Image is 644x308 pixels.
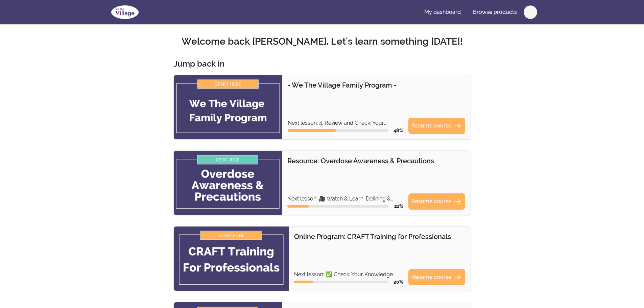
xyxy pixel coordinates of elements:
p: Next lesson: 🎥 Watch & Learn: Defining & Identifying [287,195,403,203]
p: Online Program: CRAFT Training for Professionals [294,232,465,241]
div: Course progress [288,129,388,132]
span: 48 % [393,128,403,133]
p: Next lesson: ✅ Check: Your Knowledge [294,270,403,279]
img: Product image for Resource: Overdose Awareness & Precautions [174,151,282,215]
img: Product image for - We The Village Family Program - [174,75,282,139]
a: Resume coursearrow_forward [408,118,465,134]
span: arrow_forward [454,197,462,206]
h3: Jump back in [173,58,224,69]
img: Product image for Online Program: CRAFT Training for Professionals [174,227,289,291]
span: 20 % [393,279,403,285]
a: My dashboard [419,4,466,20]
nav: Main [419,4,537,20]
a: Resume coursearrow_forward [408,269,465,285]
p: Next lesson: 4. Review and Check: Your Knowledge [288,119,403,127]
span: arrow_forward [454,122,462,130]
p: Resource: Overdose Awareness & Precautions [287,156,465,166]
h2: Welcome back [PERSON_NAME]. Let's learn something [DATE]! [107,35,537,48]
div: Course progress [287,205,389,208]
img: We The Village logo [107,4,143,20]
p: - We The Village Family Program - [288,80,465,90]
div: Course progress [294,281,388,283]
button: A [524,5,537,19]
span: 21 % [394,204,403,209]
span: arrow_forward [454,273,462,281]
a: Resume coursearrow_forward [408,193,465,210]
a: Browse products [468,4,522,20]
